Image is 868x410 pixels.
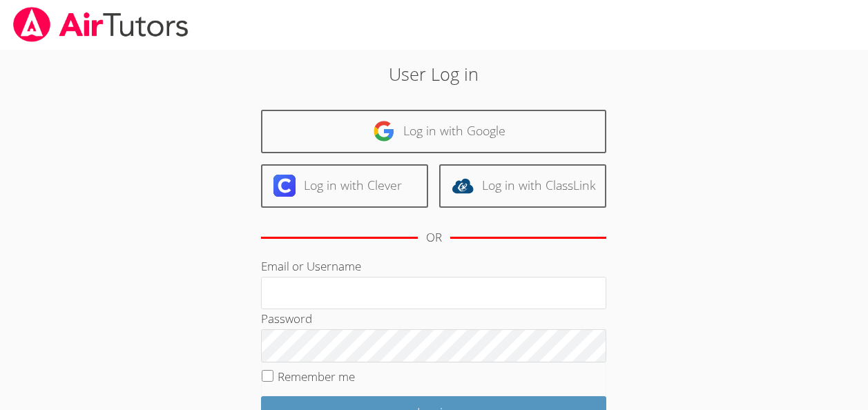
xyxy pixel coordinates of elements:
[273,175,296,197] img: clever-logo-6eab21bc6e7a338710f1a6ff85c0baf02591cd810cc4098c63d3a4b26e2feb20.svg
[261,164,428,208] a: Log in with Clever
[278,369,355,384] label: Remember me
[12,7,190,42] img: airtutors_banner-c4298cdbf04f3fff15de1276eac7730deb9818008684d7c2e4769d2f7ddbe033.png
[426,228,442,248] div: OR
[439,164,606,208] a: Log in with ClassLink
[261,311,312,326] label: Password
[373,120,395,142] img: google-logo-50288ca7cdecda66e5e0955fdab243c47b7ad437acaf1139b6f446037453330a.svg
[200,61,668,87] h2: User Log in
[452,175,474,197] img: classlink-logo-d6bb404cc1216ec64c9a2012d9dc4662098be43eaf13dc465df04b49fa7ab582.svg
[261,258,361,274] label: Email or Username
[261,110,606,153] a: Log in with Google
